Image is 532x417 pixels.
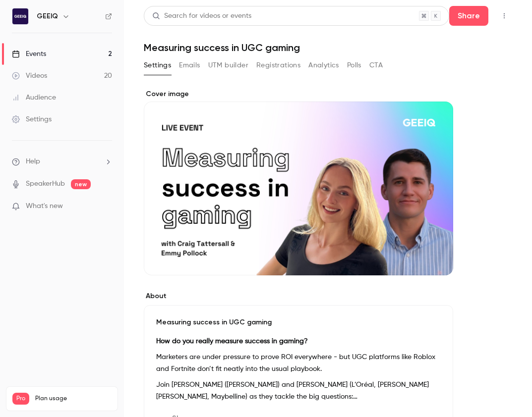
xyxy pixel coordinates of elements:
[156,379,441,403] p: Join [PERSON_NAME] ([PERSON_NAME]) and [PERSON_NAME] (L’Oréal, [PERSON_NAME] [PERSON_NAME], Maybe...
[26,179,65,189] a: SpeakerHub
[37,11,58,21] h6: GEEIQ
[144,89,453,275] section: Cover image
[12,93,56,103] div: Audience
[256,57,300,73] button: Registrations
[12,393,29,405] span: Pro
[144,89,453,99] label: Cover image
[26,156,40,167] span: Help
[369,57,383,73] button: CTA
[179,57,200,73] button: Emails
[12,49,46,59] div: Events
[156,338,308,345] strong: How do you really measure success in gaming?
[144,291,453,301] label: About
[100,202,112,211] iframe: Noticeable Trigger
[347,57,361,73] button: Polls
[12,156,112,167] li: help-dropdown-opener
[144,42,512,53] h1: Measuring success in UGC gaming
[26,201,63,211] span: What's new
[156,317,441,327] p: Measuring success in UGC gaming
[12,114,52,124] div: Settings
[152,11,251,21] div: Search for videos or events
[71,179,91,189] span: new
[144,57,171,73] button: Settings
[35,395,112,403] span: Plan usage
[12,8,28,24] img: GEEIQ
[208,57,248,73] button: UTM builder
[308,57,339,73] button: Analytics
[449,6,488,26] button: Share
[156,351,441,375] p: Marketers are under pressure to prove ROI everywhere - but UGC platforms like Roblox and Fortnite...
[12,71,47,81] div: Videos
